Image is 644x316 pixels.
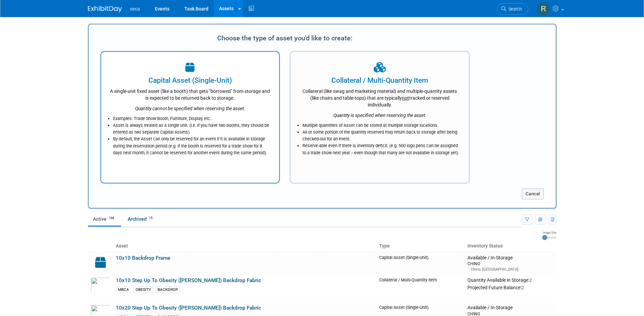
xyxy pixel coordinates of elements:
a: 10x10 Step Up To Obesity ([PERSON_NAME]) Backdrop Fabric [116,277,261,283]
span: 2 [521,285,524,290]
div: Available / In-Storage [467,255,553,261]
img: ExhibitDay [88,6,122,13]
div: A single-unit fixed asset (like a booth) that gets "borrowed" from storage and is expected to be ... [110,85,271,101]
a: 10x10 Backdrop Frame [116,255,170,261]
li: Examples: Trade Show Booth, Furniture, Display, etc. [113,115,271,122]
span: 2 [529,277,532,283]
td: Capital Asset (Single-Unit) [376,252,465,275]
span: 15 [147,216,154,221]
span: not [402,95,409,101]
li: By default, the Asset can only be reserved for an event if it is available in storage during the ... [113,136,271,156]
div: CHINO [467,261,553,266]
span: 168 [107,216,116,221]
a: Archived15 [123,213,160,225]
button: Cancel [522,189,544,199]
div: Collateral / Multi-Quantity Item [299,75,460,85]
span: Search [506,6,522,12]
th: Asset [113,240,377,252]
th: Type [376,240,465,252]
li: Multiple quantities of Asset can be stored at multiple storage locations. [302,122,460,129]
i: Quantity cannot be specified when reserving the asset. [135,106,245,111]
img: Capital-Asset-Icon-2.png [91,255,110,270]
a: Active168 [88,213,121,225]
div: Projected Future Balance: [467,283,553,291]
div: Available / In-Storage [467,305,553,311]
li: Asset is always treated as a single unit. (i.e. if you have two booths, they should be entered as... [113,122,271,136]
li: All or some portion of the quantity reserved may return back to storage after being checked-out f... [302,129,460,142]
div: MBCA [116,287,131,293]
i: Quantity is specified when reserving the asset. [333,113,426,118]
div: OBESITY [133,287,153,293]
td: Collateral / Multi-Quantity Item [376,275,465,302]
div: Choose the type of asset you'd like to create: [100,32,470,44]
div: Image Size [542,231,556,235]
div: Chino, [GEOGRAPHIC_DATA] [467,267,553,272]
a: 10x20 Step Up To Obesity ([PERSON_NAME]) Backdrop Fabric [116,305,261,311]
div: Collateral (like swag and marketing material) and multiple-quantity assets (like chairs and table... [299,85,460,108]
span: seca [130,6,140,12]
a: Search [497,3,528,15]
div: Quantity Available in Storage: [467,277,553,283]
div: Capital Asset (Single-Unit) [110,75,271,85]
div: BACKDROP [155,287,180,293]
li: Reserve-able even if there is inventory deficit. (e.g. 500 logo pens can be assigned to a trade s... [302,142,460,156]
img: Rachel Jordan [537,2,550,15]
